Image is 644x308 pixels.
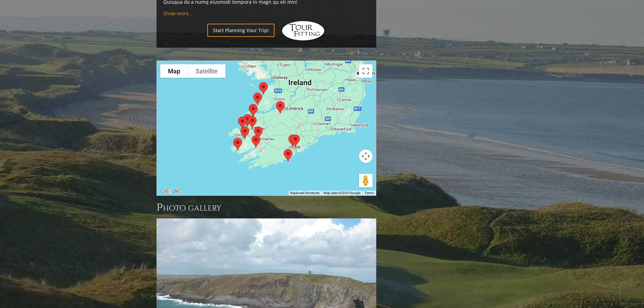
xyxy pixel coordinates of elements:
[188,64,225,78] button: Show satellite imagery
[290,191,319,195] button: Keyboard shortcuts
[159,187,181,195] a: Open this area in Google Maps (opens a new window)
[359,149,373,163] button: Map camera controls
[163,10,193,17] a: Show more...
[359,64,373,78] button: Toggle fullscreen view
[159,187,181,195] img: Google
[160,64,188,78] button: Show street map
[281,21,325,41] img: Hidden Links
[359,174,373,187] button: Drag Pegman onto the map to open Street View
[364,191,374,195] a: Terms
[207,24,275,37] a: Start Planning Your Trip!
[157,201,376,214] h3: Photo Gallery
[324,191,360,195] span: Map data ©2025 Google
